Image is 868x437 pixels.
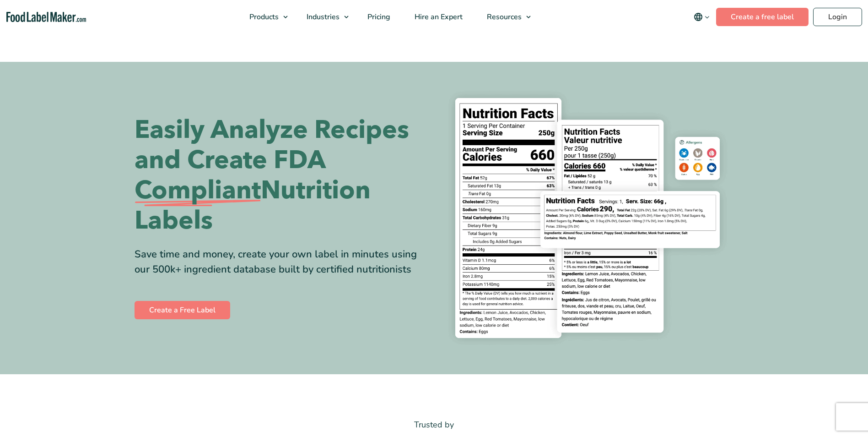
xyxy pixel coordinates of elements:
div: Save time and money, create your own label in minutes using our 500k+ ingredient database built b... [135,247,427,277]
span: Industries [304,12,340,22]
h1: Easily Analyze Recipes and Create FDA Nutrition Labels [135,115,427,236]
a: Create a free label [716,8,809,26]
span: Pricing [365,12,391,22]
span: Products [247,12,280,22]
a: Login [813,8,862,26]
p: Trusted by [135,418,734,432]
span: Resources [484,12,523,22]
span: Compliant [135,175,261,206]
a: Create a Free Label [135,301,230,319]
span: Hire an Expert [412,12,464,22]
